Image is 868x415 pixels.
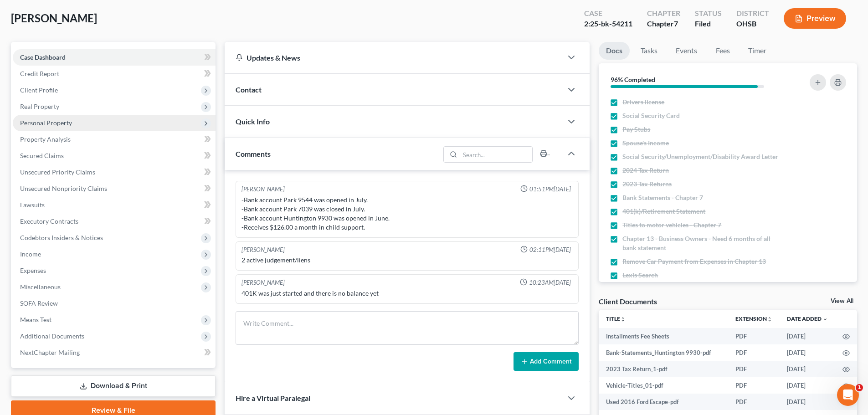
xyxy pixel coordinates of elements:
[599,361,728,377] td: 2023 Tax Return_1-pdf
[620,317,626,322] i: unfold_more
[529,278,571,287] span: 10:23AM[DATE]
[20,152,64,159] span: Secured Claims
[20,217,78,225] span: Executory Contracts
[20,316,51,323] span: Means Test
[741,42,774,60] a: Timer
[780,361,835,377] td: [DATE]
[13,131,216,148] a: Property Analysis
[787,315,828,322] a: Date Added expand_more
[236,117,270,126] span: Quick Info
[514,352,579,371] button: Add Comment
[236,53,551,62] div: Updates & News
[529,246,571,254] span: 02:11PM[DATE]
[599,394,728,410] td: Used 2016 Ford Escape-pdf
[622,193,703,202] span: Bank Statements - Chapter 7
[20,102,59,110] span: Real Property
[20,201,45,209] span: Lawsuits
[695,19,722,29] div: Filed
[241,289,573,298] div: 401K was just started and there is no balance yet
[241,195,573,232] div: -Bank account Park 9544 was opened in July. -Bank account Park 7039 was closed in July. -Bank acc...
[20,234,103,241] span: Codebtors Insiders & Notices
[622,125,650,134] span: Pay Stubs
[622,138,669,148] span: Spouse's Income
[622,111,680,120] span: Social Security Card
[13,164,216,180] a: Unsecured Priority Claims
[668,42,704,60] a: Events
[599,328,728,344] td: Installments Fee Sheets
[622,207,705,216] span: 401(k)/Retirement Statement
[20,53,66,61] span: Case Dashboard
[767,317,772,322] i: unfold_more
[728,361,780,377] td: PDF
[622,97,664,107] span: Drivers license
[236,85,262,94] span: Contact
[529,185,571,194] span: 01:51PM[DATE]
[674,19,678,28] span: 7
[647,8,680,19] div: Chapter
[13,49,216,66] a: Case Dashboard
[241,185,285,194] div: [PERSON_NAME]
[622,166,669,175] span: 2024 Tax Return
[584,8,632,19] div: Case
[622,257,766,266] span: Remove Car Payment from Expenses in Chapter 13
[622,152,778,161] span: Social Security/Unemployment/Disability Award Letter
[20,119,72,127] span: Personal Property
[599,377,728,394] td: Vehicle-Titles_01-pdf
[622,271,658,280] span: Lexis Search
[784,8,846,29] button: Preview
[20,266,46,274] span: Expenses
[20,332,84,340] span: Additional Documents
[20,86,58,94] span: Client Profile
[599,42,630,60] a: Docs
[13,180,216,197] a: Unsecured Nonpriority Claims
[647,19,680,29] div: Chapter
[460,147,533,162] input: Search...
[728,377,780,394] td: PDF
[13,197,216,213] a: Lawsuits
[20,283,61,291] span: Miscellaneous
[236,394,310,402] span: Hire a Virtual Paralegal
[20,70,59,77] span: Credit Report
[728,394,780,410] td: PDF
[599,297,657,306] div: Client Documents
[622,220,721,230] span: Titles to motor vehicles - Chapter 7
[837,384,859,406] iframe: Intercom live chat
[11,11,97,25] span: [PERSON_NAME]
[622,179,672,189] span: 2023 Tax Returns
[13,148,216,164] a: Secured Claims
[708,42,737,60] a: Fees
[599,344,728,361] td: Bank-Statements_Huntington 9930-pdf
[728,344,780,361] td: PDF
[780,377,835,394] td: [DATE]
[856,384,863,391] span: 1
[20,184,107,192] span: Unsecured Nonpriority Claims
[241,278,285,287] div: [PERSON_NAME]
[20,250,41,258] span: Income
[13,66,216,82] a: Credit Report
[735,315,772,322] a: Extensionunfold_more
[728,328,780,344] td: PDF
[822,317,828,322] i: expand_more
[20,135,71,143] span: Property Analysis
[236,149,271,158] span: Comments
[13,213,216,230] a: Executory Contracts
[13,295,216,312] a: SOFA Review
[241,256,573,265] div: 2 active judgement/liens
[241,246,285,254] div: [PERSON_NAME]
[13,344,216,361] a: NextChapter Mailing
[736,8,769,19] div: District
[606,315,626,322] a: Titleunfold_more
[780,344,835,361] td: [DATE]
[611,76,655,83] strong: 96% Completed
[20,299,58,307] span: SOFA Review
[20,348,80,356] span: NextChapter Mailing
[622,234,785,252] span: Chapter 13 - Business Owners - Need 6 months of all bank statement
[780,394,835,410] td: [DATE]
[584,19,632,29] div: 2:25-bk-54211
[11,375,216,397] a: Download & Print
[736,19,769,29] div: OHSB
[695,8,722,19] div: Status
[831,298,853,304] a: View All
[780,328,835,344] td: [DATE]
[633,42,665,60] a: Tasks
